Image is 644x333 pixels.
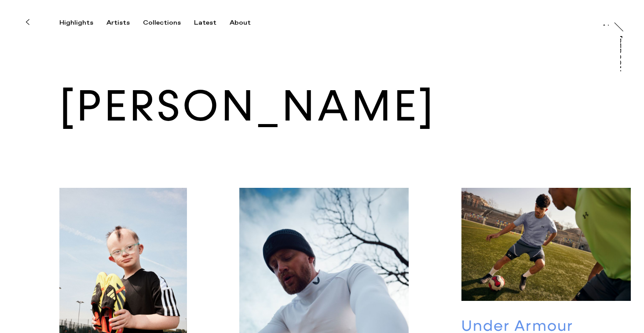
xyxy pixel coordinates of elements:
div: About [230,19,251,27]
div: Latest [194,19,216,27]
div: Collections [143,19,181,27]
a: At [601,17,610,26]
button: Artists [106,19,143,27]
button: About [230,19,264,27]
button: Highlights [59,19,106,27]
button: Latest [194,19,230,27]
div: Artists [106,19,130,27]
div: Highlights [59,19,93,27]
a: [PERSON_NAME] [620,36,629,72]
button: Collections [143,19,194,27]
div: [PERSON_NAME] [615,36,622,103]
